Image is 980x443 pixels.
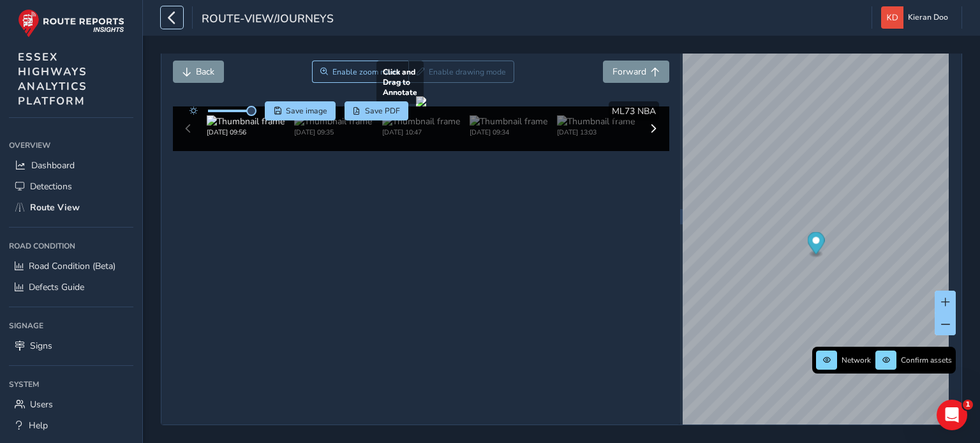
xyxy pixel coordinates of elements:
div: [DATE] 13:03 [557,127,635,137]
div: [DATE] 09:35 [294,127,372,137]
span: Forward [612,66,646,78]
span: Save image [286,106,327,116]
div: [DATE] 09:34 [470,127,547,137]
div: [DATE] 10:47 [382,127,460,137]
a: Detections [9,176,133,197]
img: Thumbnail frame [294,115,372,127]
img: Thumbnail frame [470,115,547,127]
span: Defects Guide [29,281,84,293]
div: System [9,375,133,394]
span: ML73 NBA [612,105,656,117]
img: Thumbnail frame [207,115,285,127]
button: Save [265,101,336,120]
button: Kieran Doo [881,6,953,29]
span: Help [29,419,48,432]
span: ESSEX HIGHWAYS ANALYTICS PLATFORM [18,50,87,108]
span: Network [842,355,871,365]
span: Confirm assets [901,355,952,365]
span: Enable zoom mode [332,67,400,77]
div: Road Condition [9,236,133,256]
span: Detections [30,180,72,192]
button: Zoom [312,61,408,83]
span: Save PDF [365,106,400,116]
span: Signs [30,340,52,352]
iframe: Intercom live chat [937,400,967,430]
span: Users [30,398,53,410]
div: Map marker [808,232,825,258]
span: Route View [30,201,80,214]
span: Dashboard [31,159,75,171]
button: PDF [345,101,409,120]
a: Defects Guide [9,277,133,298]
a: Road Condition (Beta) [9,256,133,277]
button: Forward [603,61,669,83]
div: Signage [9,316,133,335]
span: 1 [963,400,973,410]
a: Route View [9,197,133,218]
span: Road Condition (Beta) [29,260,115,272]
span: Back [196,66,214,78]
div: [DATE] 09:56 [207,127,285,137]
img: rr logo [18,9,124,38]
img: Thumbnail frame [557,115,635,127]
button: Back [173,61,224,83]
img: diamond-layout [881,6,903,29]
a: Dashboard [9,155,133,176]
span: Kieran Doo [908,6,948,29]
span: route-view/journeys [202,11,334,29]
a: Signs [9,335,133,356]
a: Users [9,394,133,415]
img: Thumbnail frame [382,115,460,127]
div: Overview [9,136,133,155]
a: Help [9,415,133,436]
